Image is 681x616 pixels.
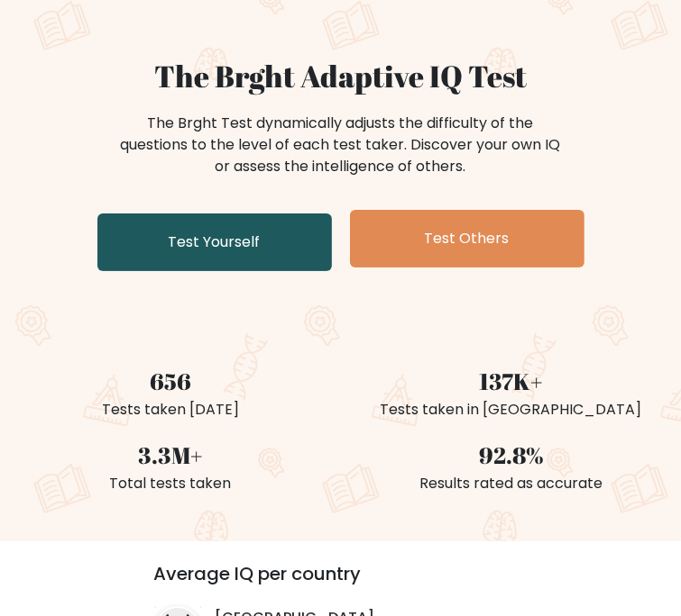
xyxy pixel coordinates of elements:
div: Total tests taken [11,473,330,494]
div: Tests taken in [GEOGRAPHIC_DATA] [352,399,671,421]
div: Tests taken [DATE] [11,399,330,421]
div: 3.3M+ [11,439,330,473]
div: Results rated as accurate [352,473,671,494]
h3: Average IQ per country [154,563,528,599]
a: Test Yourself [97,213,332,271]
div: 137K+ [352,365,671,399]
a: Test Others [350,210,584,267]
h1: The Brght Adaptive IQ Test [11,59,670,95]
div: The Brght Test dynamically adjusts the difficulty of the questions to the level of each test take... [115,113,566,177]
div: 656 [11,365,330,399]
div: 92.8% [352,439,671,473]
